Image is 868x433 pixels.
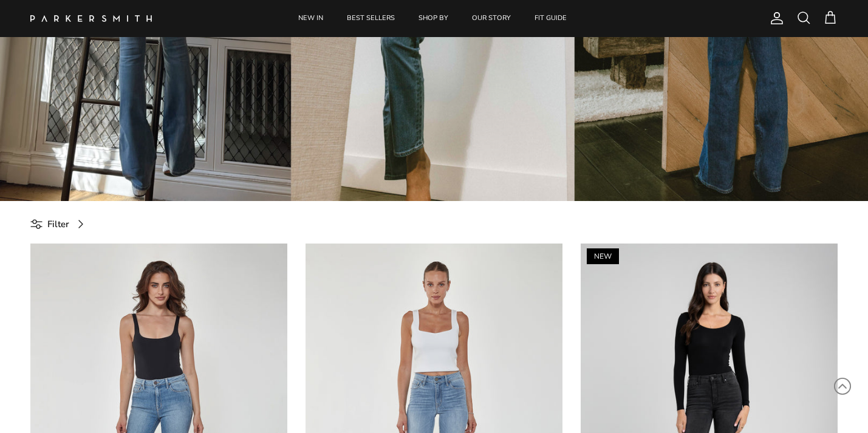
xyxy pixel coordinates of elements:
span: Filter [47,217,69,231]
svg: Scroll to Top [833,377,852,395]
a: Account [765,11,784,26]
img: Parker Smith [30,15,152,22]
a: Filter [30,210,92,237]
